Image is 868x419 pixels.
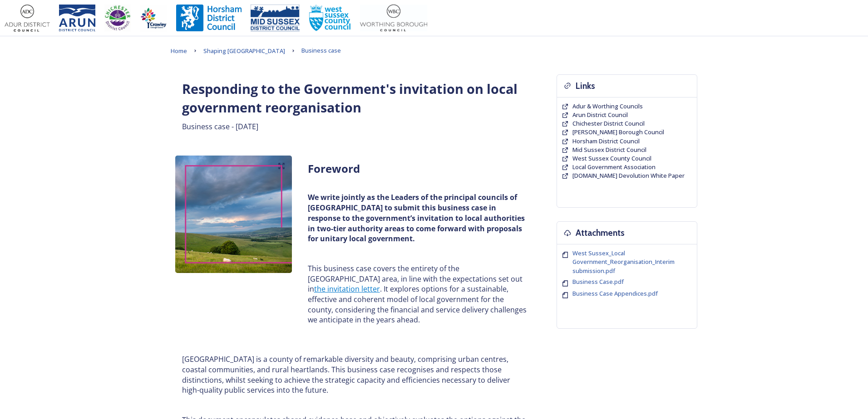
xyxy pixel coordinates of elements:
strong: Responding to the Government's invitation on local government reorganisation [182,80,521,116]
p: Business case - [DATE] [182,122,527,132]
span: [PERSON_NAME] Borough Council [572,128,664,136]
span: Arun District Council [572,111,628,119]
h3: Links [576,79,595,93]
span: West Sussex County Council [572,154,651,162]
img: Worthing_Adur%20%281%29.jpg [360,5,427,32]
span: Mid Sussex District Council [572,146,646,154]
span: Business Case.pdf [572,278,624,286]
a: Chichester District Council [572,119,645,128]
img: Adur%20logo%20%281%29.jpeg [5,5,50,32]
a: [PERSON_NAME] Borough Council [572,128,664,136]
a: Mid Sussex District Council [572,146,646,154]
img: 150ppimsdc%20logo%20blue.png [251,5,300,32]
img: WSCCPos-Spot-25mm.jpg [309,5,351,32]
img: CDC%20Logo%20-%20you%20may%20have%20a%20better%20version.jpg [104,5,131,32]
img: Horsham%20DC%20Logo.jpg [176,5,242,32]
h3: Attachments [576,226,625,239]
span: Adur & Worthing Councils [572,102,643,110]
img: Crawley%20BC%20logo.jpg [140,5,167,32]
span: Shaping [GEOGRAPHIC_DATA] [203,47,285,55]
a: Horsham District Council [572,137,640,146]
span: Business case [301,46,341,54]
strong: We write jointly as the Leaders of the principal councils of [GEOGRAPHIC_DATA] to submit this bus... [308,192,527,244]
span: Local Government Association [572,163,656,171]
img: Arun%20District%20Council%20logo%20blue%20CMYK.jpg [59,5,95,32]
p: [GEOGRAPHIC_DATA] is a county of remarkable diversity and beauty, comprising urban centres, coast... [182,354,527,395]
a: Local Government Association [572,163,656,171]
a: Shaping [GEOGRAPHIC_DATA] [203,45,285,56]
a: West Sussex County Council [572,154,651,163]
a: Home [171,45,187,56]
a: Adur & Worthing Councils [572,102,643,111]
a: the invitation letter [314,284,380,294]
a: [DOMAIN_NAME] Devolution White Paper [572,171,685,180]
span: Home [171,47,187,55]
span: West Sussex_Local Government_Reorganisation_Interim submission.pdf [572,249,675,274]
span: Business Case Appendices.pdf [572,289,658,297]
a: Arun District Council [572,111,628,119]
span: [DOMAIN_NAME] Devolution White Paper [572,171,685,180]
span: Chichester District Council [572,119,645,127]
p: This business case covers the entirety of the [GEOGRAPHIC_DATA] area, in line with the expectatio... [308,263,527,325]
strong: Foreword [308,161,360,176]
